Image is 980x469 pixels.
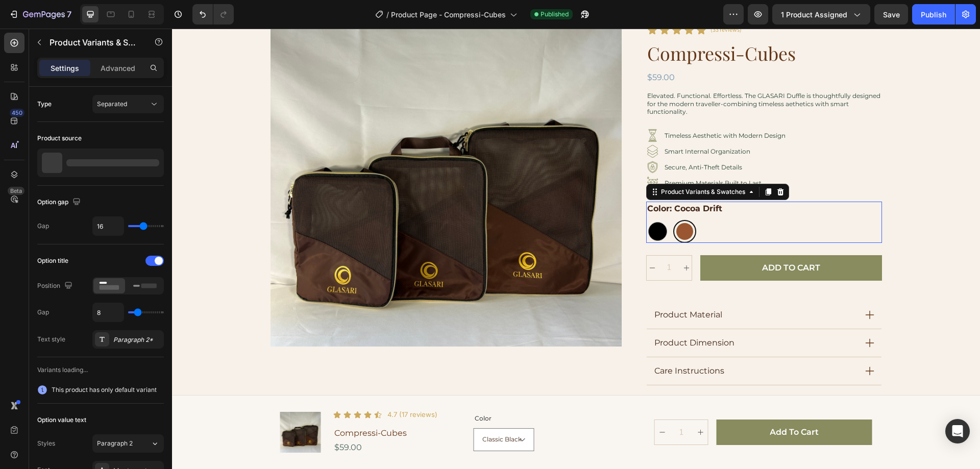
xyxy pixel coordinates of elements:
[37,100,52,109] div: Type
[541,10,569,19] span: Published
[215,382,265,390] p: 4.7 (17 reviews)
[598,398,647,410] div: Add To Cart
[37,415,86,425] div: Option value text
[498,391,521,416] input: quantity
[781,9,847,20] span: 1 product assigned
[302,385,321,394] legend: color
[172,29,980,469] iframe: Design area
[391,9,506,20] span: Product Page - Compressi-Cubes
[483,391,498,416] button: decrement
[482,280,550,292] p: product material
[37,256,68,265] div: Option title
[97,439,133,448] span: Paragraph 2
[37,279,75,293] div: Position
[37,335,65,344] div: Text style
[486,227,509,252] input: quantity
[161,398,266,412] h1: compressi-cubes
[493,103,614,111] p: Timeless Aesthetic with Modern Design
[912,4,955,24] button: Publish
[192,4,234,24] div: Undo/Redo
[883,10,900,19] span: Save
[493,135,614,143] p: Secure, Anti-Theft Details
[52,385,157,395] span: This product has only default variant
[482,308,562,320] p: product dimension
[521,391,536,416] button: increment
[772,4,870,24] button: 1 product assigned
[386,9,389,20] span: /
[493,151,614,159] p: Premium Materials Built to Last
[51,63,79,73] p: Settings
[493,119,614,127] p: Smart Internal Organization
[474,42,710,56] div: $59.00
[97,100,127,108] span: Separated
[92,434,164,453] button: Paragraph 2
[4,4,76,24] button: 7
[487,159,575,168] div: Product Variants & Swatches
[945,419,970,443] div: Open Intercom Messenger
[37,134,82,143] div: Product source
[8,187,24,195] div: Beta
[93,303,124,322] input: Auto
[101,63,135,73] p: Advanced
[475,63,709,87] p: Elevated. Functional. Effortless. The GLASARI Duffle is thoughtfully designed for the modern trav...
[37,308,49,317] div: Gap
[482,336,552,349] p: care instructions
[113,335,161,344] div: Paragraph 2*
[474,173,551,187] legend: Color: Cocoa Drift
[545,391,700,416] button: Add To Cart
[528,227,710,252] button: Add To Cart
[874,4,908,24] button: Save
[10,109,24,117] div: 450
[67,8,71,20] p: 7
[50,36,136,48] p: Product Variants & Swatches
[37,365,164,375] div: Variants loading...
[475,227,486,252] button: decrement
[93,217,124,235] input: Auto
[92,95,164,113] button: Separated
[921,9,946,20] div: Publish
[474,13,710,37] h1: compressi-cubes
[37,221,49,231] div: Gap
[37,195,83,209] div: Option gap
[509,227,520,252] button: increment
[37,439,55,448] div: Styles
[161,412,266,426] div: $59.00
[590,233,648,245] div: Add To Cart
